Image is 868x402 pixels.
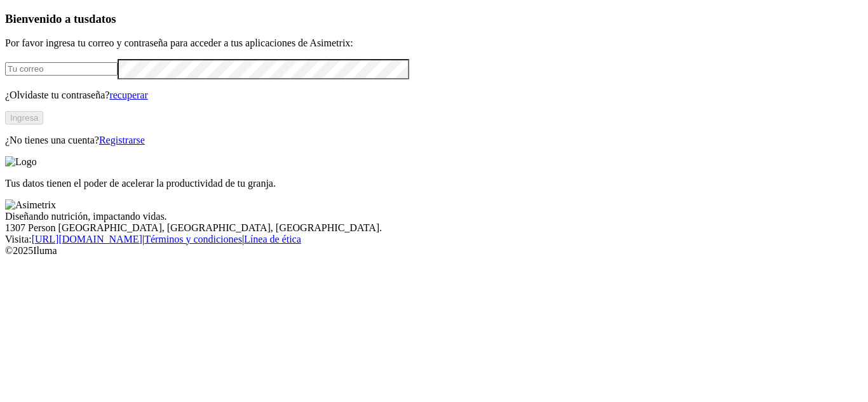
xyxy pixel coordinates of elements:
img: Logo [5,156,37,168]
a: Términos y condiciones [144,234,242,245]
font: 2025 [13,245,33,256]
font: Visita [5,234,29,245]
font: Bienvenido a tus [5,12,89,25]
a: Línea de ética [244,234,301,245]
font: Ingresa [10,113,38,123]
font: 1307 Person [GEOGRAPHIC_DATA], [GEOGRAPHIC_DATA], [GEOGRAPHIC_DATA]. [5,222,382,233]
font: datos [89,12,116,25]
a: [URL][DOMAIN_NAME] [32,234,142,245]
font: ¿Olvidaste tu contraseña? [5,90,109,100]
input: Tu correo [5,62,118,76]
font: Tus datos tienen el poder de acelerar la productividad de tu granja. [5,178,276,189]
font: Iluma [33,245,57,256]
font: Por favor ingresa tu correo y contraseña para acceder a tus aplicaciones de Asimetrix: [5,37,353,48]
font: © [5,245,13,256]
button: Ingresa [5,111,43,124]
font: ¿No tienes una cuenta? [5,135,99,145]
a: recuperar [109,90,147,100]
font: | [242,234,244,245]
font: : [29,234,31,245]
font: | [142,234,144,245]
img: Asimetrix [5,199,56,211]
a: Registrarse [99,135,145,145]
font: Diseñando nutrición, impactando vidas. [5,211,167,222]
